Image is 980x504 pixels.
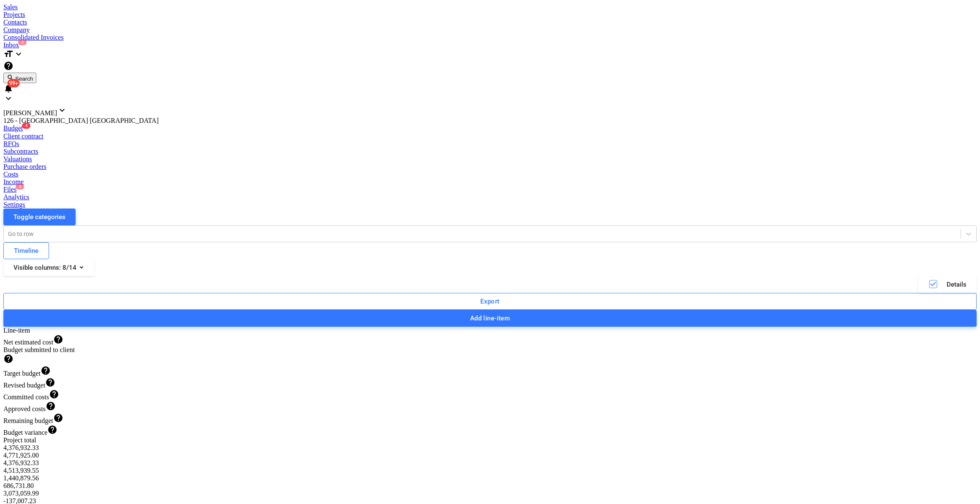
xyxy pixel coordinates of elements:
[45,377,55,387] span: help
[3,11,977,19] a: Projects
[3,436,46,444] div: Project total
[3,148,977,155] a: Subcontracts
[480,296,500,307] div: Export
[3,377,79,389] div: Revised budget
[22,123,30,129] span: 4
[3,140,977,148] a: RFQs
[3,327,46,334] div: Line-item
[918,276,977,293] button: Details
[16,184,24,190] span: 3
[3,346,79,366] div: Budget submitted to client
[14,245,38,256] div: Timeline
[3,459,79,467] div: 4,376,932.33
[3,310,977,327] button: Add line-item
[3,293,977,310] button: Export
[46,401,56,411] span: help
[3,73,36,83] button: Search
[3,109,57,117] span: [PERSON_NAME]
[3,26,977,34] a: Company
[47,425,57,435] span: help
[3,452,79,459] div: 4,771,925.00
[938,463,980,504] iframe: Chat Widget
[3,366,79,377] div: Target budget
[3,41,977,49] div: Inbox
[3,444,79,452] div: 4,376,932.33
[3,389,79,401] div: Committed costs
[3,3,977,11] a: Sales
[53,334,63,344] span: help
[470,313,510,324] div: Add line-item
[3,171,977,178] a: Costs
[3,61,14,71] i: Knowledge base
[3,209,76,225] button: Toggle categories
[3,186,977,193] a: Files3
[57,105,67,115] i: keyboard_arrow_down
[3,354,14,364] span: help
[3,186,977,193] div: Files
[3,117,977,125] div: 126 - [GEOGRAPHIC_DATA] [GEOGRAPHIC_DATA]
[3,125,977,132] div: Budget
[928,279,966,290] div: Details
[41,366,51,376] span: help
[3,41,977,49] a: Inbox2
[3,482,34,489] span: 686,731.80
[3,133,977,140] a: Client contract
[3,19,977,26] a: Contacts
[49,389,59,399] span: help
[14,211,65,222] div: Toggle categories
[53,413,63,423] span: help
[3,401,79,413] div: Approved costs
[3,467,39,474] span: 4,513,939.55
[18,39,27,45] span: 2
[3,425,79,436] div: Budget variance
[3,490,39,497] span: 3,073,059.99
[3,155,977,163] a: Valuations
[3,34,977,41] a: Consolidated Invoices
[3,201,977,209] a: Settings
[3,49,14,59] i: format_size
[3,242,49,259] button: Timeline
[3,163,977,171] a: Purchase orders
[7,74,14,81] span: search
[3,474,79,482] div: 1,440,879.56
[3,83,14,93] i: notifications
[3,193,977,201] a: Analytics
[8,79,20,87] span: 99+
[3,93,14,103] i: keyboard_arrow_down
[3,334,79,346] div: Net estimated cost
[14,49,24,59] i: keyboard_arrow_down
[3,259,94,276] button: Visible columns:8/14
[14,262,84,273] div: Visible columns : 8/14
[3,125,977,132] a: Budget4
[3,178,977,186] a: Income
[3,413,79,425] div: Remaining budget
